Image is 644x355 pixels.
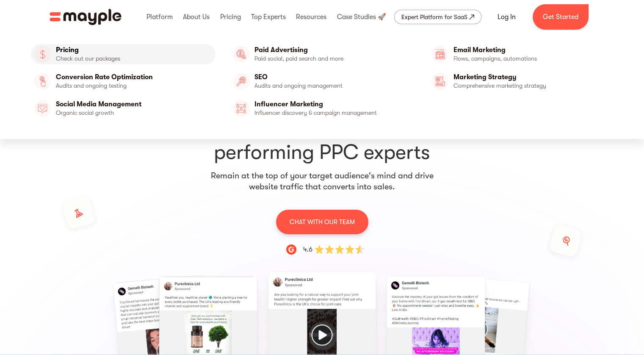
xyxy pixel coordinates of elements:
[210,170,434,192] p: Remain at the top of your target audience's mind and drive website traffic that converts into sales.
[218,3,243,31] div: Pricing
[249,3,288,31] div: Top Experts
[276,209,368,234] a: CHAT WITH OUR TEAM
[50,9,122,25] img: Mayple logo
[487,7,526,27] a: Log In
[181,3,212,31] div: About Us
[492,257,644,355] iframe: Chat Widget
[394,10,481,24] a: Expert Platform for SaaS
[294,3,329,31] div: Resources
[144,3,175,31] div: Platform
[303,244,312,255] div: 4.6
[401,12,467,22] div: Expert Platform for SaaS
[290,216,355,227] p: CHAT WITH OUR TEAM
[533,4,589,30] a: Get Started
[50,9,122,25] a: home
